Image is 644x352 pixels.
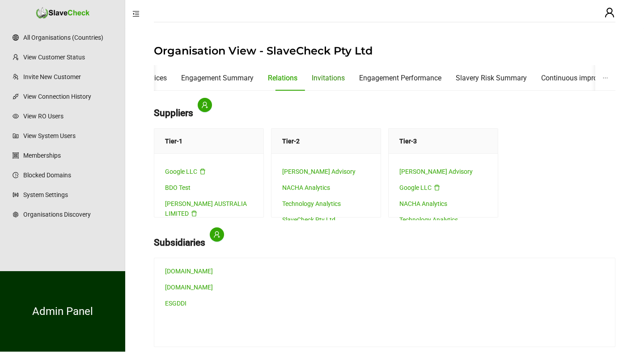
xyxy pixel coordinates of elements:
[399,184,432,191] a: Google LLC
[399,168,473,175] a: [PERSON_NAME] Advisory
[23,166,116,184] a: Blocked Domains
[201,101,208,109] span: user-add
[165,268,213,275] a: [DOMAIN_NAME]
[604,7,615,18] span: user
[23,68,116,86] a: Invite New Customer
[282,136,370,146] div: Tier-2
[154,44,615,58] h1: Organisation View - SlaveCheck Pty Ltd
[595,65,615,91] button: ellipsis
[312,72,345,84] div: Invitations
[23,205,116,223] a: Organisations Discovery
[154,235,205,250] h2: Subsidiaries
[399,136,487,146] div: Tier-3
[23,48,116,66] a: View Customer Status
[23,107,116,125] a: View RO Users
[23,88,116,105] a: View Connection History
[23,127,116,145] a: View System Users
[23,147,116,164] a: Memberships
[434,184,440,191] span: delete
[199,168,206,175] span: delete
[602,75,608,81] span: ellipsis
[268,72,297,84] div: Relations
[399,216,458,223] a: Technology Analytics
[359,72,441,84] div: Engagement Performance
[282,168,356,175] a: [PERSON_NAME] Advisory
[191,210,197,217] span: delete
[456,72,527,84] div: Slavery Risk Summary
[165,284,213,291] a: [DOMAIN_NAME]
[282,184,330,191] a: NACHA Analytics
[181,72,254,84] div: Engagement Summary
[154,106,193,121] h2: Suppliers
[165,200,247,217] a: [PERSON_NAME] AUSTRALIA LIMITED
[165,300,186,307] a: ESGDDI
[165,168,197,175] a: Google LLC
[282,216,335,223] a: SlaveCheck Pty Ltd
[23,29,116,46] a: All Organisations (Countries)
[213,231,220,238] span: user-add
[399,200,447,207] a: NACHA Analytics
[165,184,191,191] a: BDO Test
[282,200,341,207] a: Technology Analytics
[132,10,140,17] span: menu-fold
[23,186,116,204] a: System Settings
[165,136,253,146] div: Tier-1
